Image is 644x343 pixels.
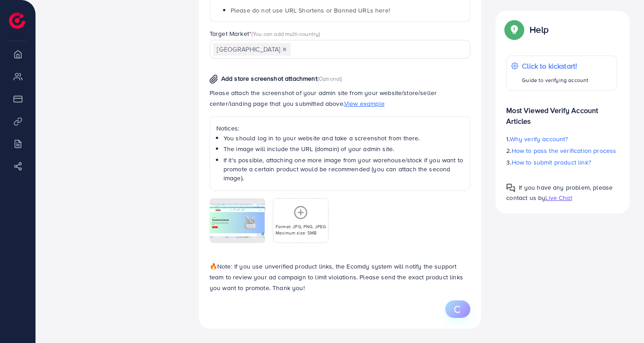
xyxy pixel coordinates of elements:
li: You should log in to your website and take a screenshot from there. [223,134,464,143]
label: Target Market [210,29,320,38]
p: Most Viewed Verify Account Articles [506,98,617,126]
li: If it's possible, attaching one more image from your warehouse/stock if you want to promote a cer... [223,156,464,183]
span: (You can add multi-country) [251,30,320,38]
img: logo [9,13,25,29]
span: If you have any problem, please contact us by [506,183,613,202]
p: Format: JPG, PNG, JPEG [276,223,326,230]
li: The image will include the URL (domain) of your admin site. [223,144,464,153]
p: 2. [506,145,617,156]
p: 3. [506,157,617,168]
img: img [210,74,218,84]
span: [GEOGRAPHIC_DATA] [213,43,291,56]
p: 1. [506,134,617,144]
p: Help [530,24,548,35]
span: View example [344,99,385,108]
iframe: Chat [606,303,637,336]
img: Popup guide [506,183,515,192]
span: Please do not use URL Shortens or Banned URLs here! [231,6,390,15]
input: Search for option [292,43,459,56]
span: How to pass the verification process [512,146,617,155]
div: Search for option [210,40,471,58]
p: Note: If you use unverified product links, the Ecomdy system will notify the support team to revi... [210,261,471,293]
p: Click to kickstart! [522,61,588,71]
span: Add store screenshot attachment [221,74,317,83]
img: img uploaded [210,204,265,239]
span: How to submit product link? [512,158,591,167]
p: Guide to verifying account [522,75,588,86]
p: Please attach the screenshot of your admin site from your website/store/seller center/landing pag... [210,87,471,109]
img: Popup guide [506,22,522,38]
span: Live Chat [545,193,572,202]
span: (Optional) [317,74,342,82]
span: 🔥 [210,262,217,271]
p: Maximum size: 5MB [276,230,326,236]
span: Why verify account? [510,135,568,143]
button: Deselect Pakistan [282,47,287,52]
p: Notices: [216,123,464,134]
